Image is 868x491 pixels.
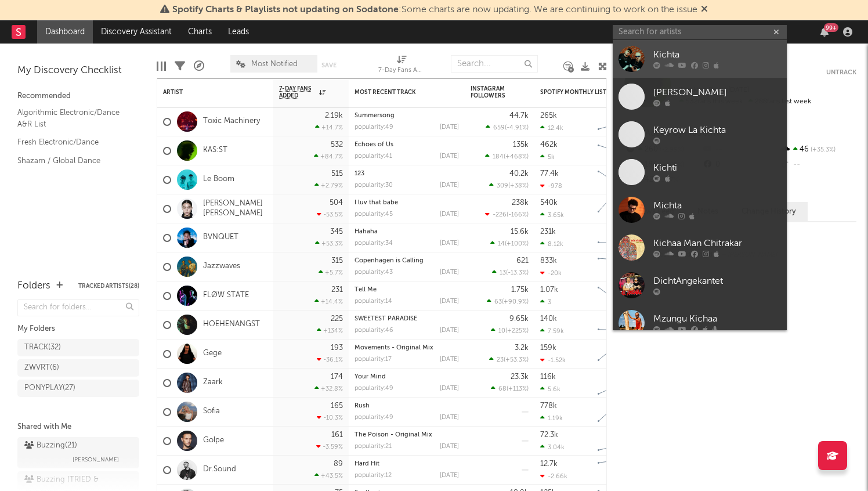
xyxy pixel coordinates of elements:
[826,67,856,78] button: Untrack
[507,241,527,247] span: +100 %
[175,49,185,83] div: Filters
[378,64,425,78] div: 7-Day Fans Added (7-Day Fans Added)
[440,327,459,334] div: [DATE]
[180,20,220,44] a: Charts
[487,298,529,305] div: ( )
[331,402,343,410] div: 165
[540,153,555,161] div: 5k
[540,356,566,364] div: -1.52k
[331,431,343,439] div: 161
[355,240,393,247] div: popularity: 34
[540,269,562,277] div: -20k
[24,381,75,395] div: PONYPLAY ( 27 )
[440,182,459,189] div: [DATE]
[592,311,645,340] svg: Chart title
[355,182,393,189] div: popularity: 30
[355,374,386,380] a: Your Mind
[24,361,59,375] div: ZWVRT ( 6 )
[203,436,224,446] a: Golpe
[355,171,459,177] div: 123
[540,124,563,132] div: 12.4k
[510,183,527,189] span: +38 %
[540,472,567,480] div: -2.66k
[508,386,527,392] span: +113 %
[613,115,787,153] a: Keyrow La Kichta
[509,170,529,178] div: 40.2k
[355,89,442,96] div: Most Recent Track
[493,212,507,218] span: -226
[592,252,645,281] svg: Chart title
[809,147,836,153] span: +35.3 %
[509,112,529,120] div: 44.7k
[507,125,527,131] span: -4.91 %
[355,356,392,363] div: popularity: 17
[355,461,379,467] a: Hard Hit
[17,420,139,434] div: Shared with Me
[653,199,781,213] div: Michta
[493,125,505,131] span: 659
[279,85,316,99] span: 7-Day Fans Added
[540,211,564,219] div: 3.65k
[17,89,139,103] div: Recommended
[491,327,529,334] div: ( )
[17,136,128,149] a: Fresh Electronic/Dance
[355,472,392,479] div: popularity: 12
[779,157,856,172] div: --
[314,298,343,305] div: +14.4 %
[508,270,527,276] span: -13.3 %
[486,124,529,131] div: ( )
[540,460,558,468] div: 12.7k
[355,287,459,293] div: Tell Me
[17,64,139,78] div: My Discovery Checklist
[355,298,392,305] div: popularity: 14
[540,141,558,149] div: 462k
[325,112,343,120] div: 2.19k
[440,443,459,450] div: [DATE]
[540,170,559,178] div: 77.4k
[17,279,50,293] div: Folders
[507,328,527,334] span: +225 %
[440,385,459,392] div: [DATE]
[440,211,459,218] div: [DATE]
[511,373,529,381] div: 23.3k
[653,161,781,175] div: Kichti
[334,460,343,468] div: 89
[355,200,459,206] div: I luv that babe
[17,437,139,468] a: Buzzing(21)[PERSON_NAME]
[592,165,645,194] svg: Chart title
[540,89,627,96] div: Spotify Monthly Listeners
[779,142,856,157] div: 46
[701,5,708,15] span: Dismiss
[540,298,551,306] div: 3
[653,124,781,138] div: Keyrow La Kichta
[592,136,645,165] svg: Chart title
[203,291,249,301] a: FLØW STATE
[355,258,459,264] div: Copenhagen is Calling
[493,154,504,160] span: 184
[314,385,343,392] div: +32.8 %
[330,228,343,236] div: 345
[355,153,392,160] div: popularity: 41
[540,373,556,381] div: 116k
[203,175,234,185] a: Le Boom
[540,443,565,451] div: 3.04k
[592,281,645,311] svg: Chart title
[317,414,343,421] div: -10.3 %
[203,349,222,359] a: Gege
[17,154,128,167] a: Shazam / Global Dance
[511,286,529,294] div: 1.75k
[355,374,459,380] div: Your Mind
[355,316,417,322] a: SWEETEST PARADISE
[355,113,395,119] a: Summersong
[251,60,298,68] span: Most Notified
[490,240,529,247] div: ( )
[355,403,459,409] div: Rush
[203,146,227,156] a: KAS:ST
[540,240,563,248] div: 8.12k
[355,316,459,322] div: SWEETEST PARADISE
[653,275,781,288] div: DichtAngekantet
[316,443,343,450] div: -3.59 %
[504,299,527,305] span: +90.9 %
[78,283,139,289] button: Tracked Artists(28)
[592,107,645,136] svg: Chart title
